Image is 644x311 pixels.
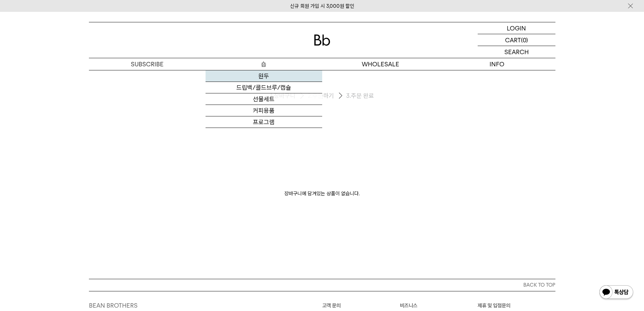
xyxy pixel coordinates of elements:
[504,46,529,58] p: SEARCH
[400,302,478,310] p: 비즈니스
[89,279,555,291] button: BACK TO TOP
[322,58,439,70] p: WHOLESALE
[206,116,322,128] a: 프로그램
[346,92,351,100] span: 3.
[478,302,555,310] p: 제휴 및 입점문의
[89,58,206,70] a: SUBSCRIBE
[507,22,526,34] p: LOGIN
[206,58,322,70] a: 숍
[89,302,138,309] a: BEAN BROTHERS
[206,105,322,116] a: 커피용품
[478,22,555,34] a: LOGIN
[206,93,322,105] a: 선물세트
[89,122,555,211] p: 장바구니에 담겨있는 상품이 없습니다.
[314,35,330,46] img: 로고
[322,302,400,310] p: 고객 문의
[206,70,322,82] a: 원두
[290,3,354,9] a: 신규 회원 가입 시 3,000원 할인
[206,82,322,93] a: 드립백/콜드브루/캡슐
[308,90,346,102] li: 주문하기
[599,285,634,301] img: 카카오톡 채널 1:1 채팅 버튼
[521,34,528,46] p: (0)
[346,92,374,100] li: 주문 완료
[478,34,555,46] a: CART (0)
[505,34,521,46] p: CART
[439,58,555,70] p: INFO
